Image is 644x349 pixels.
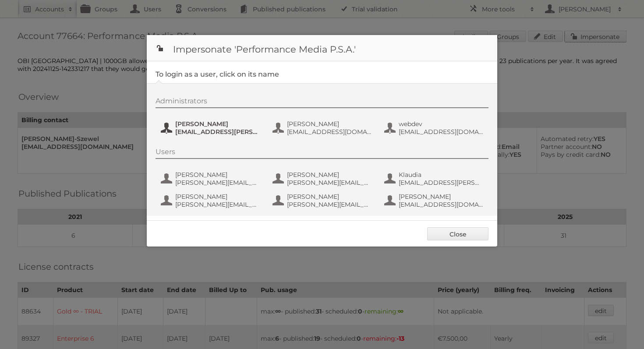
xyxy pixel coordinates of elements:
span: [PERSON_NAME] [287,171,372,179]
button: [PERSON_NAME] [PERSON_NAME][EMAIL_ADDRESS][PERSON_NAME][DOMAIN_NAME] [160,170,263,187]
span: [PERSON_NAME][EMAIL_ADDRESS][PERSON_NAME][DOMAIN_NAME] [175,179,260,187]
button: [PERSON_NAME] [EMAIL_ADDRESS][DOMAIN_NAME] [272,119,375,137]
span: [PERSON_NAME] [175,120,260,128]
span: [EMAIL_ADDRESS][PERSON_NAME][DOMAIN_NAME] [399,179,484,187]
span: [PERSON_NAME] [175,193,260,201]
span: [PERSON_NAME] [175,171,260,179]
span: [EMAIL_ADDRESS][PERSON_NAME][DOMAIN_NAME] [175,128,260,136]
button: [PERSON_NAME] [PERSON_NAME][EMAIL_ADDRESS][PERSON_NAME][DOMAIN_NAME] [272,170,375,187]
span: Klaudia [399,171,484,179]
span: [EMAIL_ADDRESS][DOMAIN_NAME] [399,128,484,136]
span: [EMAIL_ADDRESS][DOMAIN_NAME] [399,201,484,208]
h1: Impersonate 'Performance Media P.S.A.' [147,35,497,61]
span: webdev [399,120,484,128]
span: [PERSON_NAME] [399,193,484,201]
span: [PERSON_NAME][EMAIL_ADDRESS][PERSON_NAME][DOMAIN_NAME] [175,201,260,208]
button: [PERSON_NAME] [EMAIL_ADDRESS][PERSON_NAME][DOMAIN_NAME] [160,119,263,137]
span: [PERSON_NAME] [287,120,372,128]
button: Klaudia [EMAIL_ADDRESS][PERSON_NAME][DOMAIN_NAME] [383,170,486,187]
a: Close [427,227,488,240]
span: [EMAIL_ADDRESS][DOMAIN_NAME] [287,128,372,136]
legend: To login as a user, click on its name [156,70,279,78]
button: [PERSON_NAME] [PERSON_NAME][EMAIL_ADDRESS][PERSON_NAME][DOMAIN_NAME] [160,192,263,209]
span: [PERSON_NAME] [287,193,372,201]
button: [PERSON_NAME] [EMAIL_ADDRESS][DOMAIN_NAME] [383,192,486,209]
span: [PERSON_NAME][EMAIL_ADDRESS][PERSON_NAME][DOMAIN_NAME] [287,179,372,187]
div: Administrators [156,97,488,108]
span: [PERSON_NAME][EMAIL_ADDRESS][DOMAIN_NAME] [287,201,372,208]
button: [PERSON_NAME] [PERSON_NAME][EMAIL_ADDRESS][DOMAIN_NAME] [272,192,375,209]
button: webdev [EMAIL_ADDRESS][DOMAIN_NAME] [383,119,486,137]
div: Users [156,148,488,159]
